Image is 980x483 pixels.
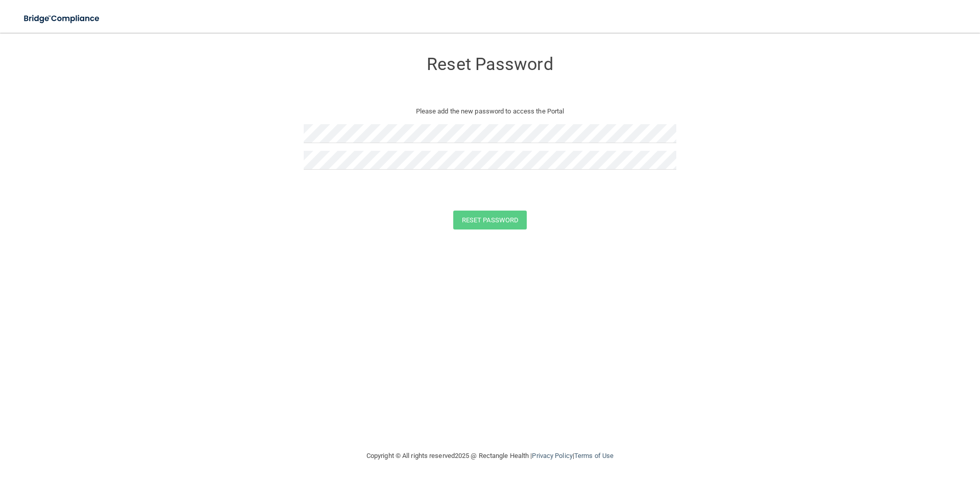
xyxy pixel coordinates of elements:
[304,440,676,472] div: Copyright © All rights reserved 2025 @ Rectangle Health | |
[15,8,109,29] img: bridge_compliance_login_screen.278c3ca4.svg
[574,452,614,459] a: Terms of Use
[304,55,676,74] h3: Reset Password
[453,211,527,229] button: Reset Password
[311,105,669,118] p: Please add the new password to access the Portal
[532,452,572,459] a: Privacy Policy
